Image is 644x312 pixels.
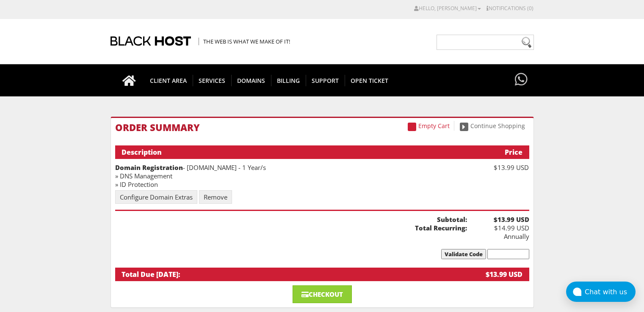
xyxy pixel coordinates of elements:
[231,64,271,96] a: Domains
[144,75,193,86] span: CLIENT AREA
[193,75,232,86] span: SERVICES
[585,288,636,296] div: Chat with us
[566,282,636,302] button: Chat with us
[115,163,183,172] strong: Domain Registration
[115,163,467,189] div: - [DOMAIN_NAME] - 1 Year/s » DNS Management » ID Protection
[199,38,290,45] span: The Web is what we make of it!
[231,75,271,86] span: Domains
[456,121,529,131] a: Continue Shopping
[115,215,467,224] b: Subtotal:
[115,224,467,232] b: Total Recurring:
[345,64,394,96] a: Open Ticket
[414,5,481,12] a: Hello, [PERSON_NAME]
[437,35,534,50] input: Need help?
[467,215,529,241] div: $14.99 USD Annually
[462,148,522,157] div: Price
[306,75,345,86] span: Support
[345,75,394,86] span: Open Ticket
[115,122,529,132] h1: Order Summary
[144,64,193,96] a: CLIENT AREA
[306,64,345,96] a: Support
[486,5,533,12] a: Notifications (0)
[513,64,530,96] a: Have questions?
[271,75,306,86] span: Billing
[441,249,486,259] input: Validate Code
[193,64,232,96] a: SERVICES
[115,190,197,204] a: Configure Domain Extras
[199,190,232,204] a: Remove
[293,285,352,303] a: Checkout
[467,163,529,172] div: $13.99 USD
[404,121,454,131] a: Empty Cart
[462,270,522,279] div: $13.99 USD
[271,64,306,96] a: Billing
[114,64,144,96] a: Go to homepage
[467,215,529,224] b: $13.99 USD
[122,148,463,157] div: Description
[122,270,463,279] div: Total Due [DATE]:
